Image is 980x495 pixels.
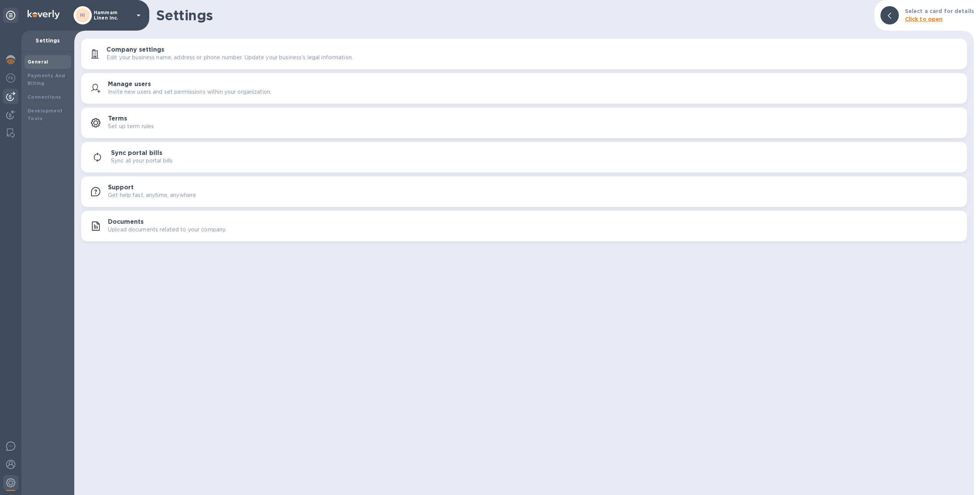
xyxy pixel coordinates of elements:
button: SupportGet help fast, anytime, anywhere [81,176,967,207]
b: Connections [28,94,61,100]
h3: Manage users [108,81,151,88]
h3: Support [108,184,134,191]
b: Click to open [905,16,943,22]
b: Payments And Billing [28,73,65,86]
b: Development Tools [28,108,62,121]
button: Manage usersInvite new users and set permissions within your organization. [81,73,967,104]
p: Get help fast, anytime, anywhere [108,191,196,199]
p: Set up term rules [108,122,154,130]
h3: Company settings [106,46,164,54]
h3: Sync portal bills [111,150,162,157]
div: Unpin categories [3,8,18,23]
button: TermsSet up term rules [81,107,967,138]
p: Invite new users and set permissions within your organization. [108,88,271,96]
button: Sync portal billsSync all your portal bills [81,142,967,173]
h3: Terms [108,115,127,122]
h1: Settings [156,7,868,23]
b: Select a card for details [905,8,974,14]
p: Hammam Linen Inc. [94,10,132,21]
img: Logo [28,10,60,19]
button: DocumentsUpload documents related to your company. [81,211,967,241]
p: Edit your business name, address or phone number. Update your business's legal information. [106,54,353,62]
p: Sync all your portal bills [111,157,173,165]
h3: Documents [108,218,144,226]
img: Foreign exchange [6,73,15,83]
p: Upload documents related to your company. [108,226,226,234]
button: Company settingsEdit your business name, address or phone number. Update your business's legal in... [81,39,967,69]
b: HI [80,12,85,18]
b: General [28,59,49,65]
p: Settings [28,37,68,44]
